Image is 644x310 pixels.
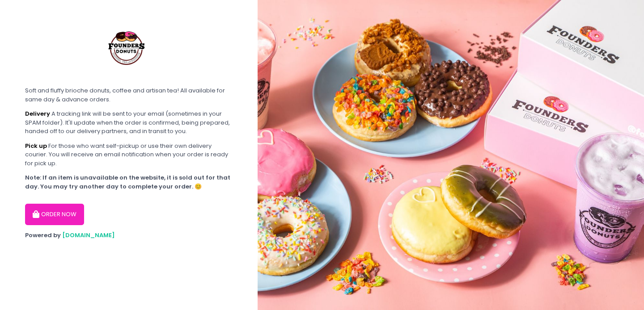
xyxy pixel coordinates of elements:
div: Note: If an item is unavailable on the website, it is sold out for that day. You may try another ... [25,173,233,191]
div: Powered by [25,231,233,240]
b: Pick up [25,142,47,150]
img: Founders Donuts [94,13,161,80]
a: [DOMAIN_NAME] [62,231,115,239]
div: For those who want self-pickup or use their own delivery courier. You will receive an email notif... [25,142,233,168]
button: ORDER NOW [25,204,84,225]
div: A tracking link will be sent to your email (sometimes in your SPAM folder). It'll update when the... [25,109,233,136]
b: Delivery [25,109,50,118]
div: Soft and fluffy brioche donuts, coffee and artisan tea! All available for same day & advance orders. [25,86,233,104]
